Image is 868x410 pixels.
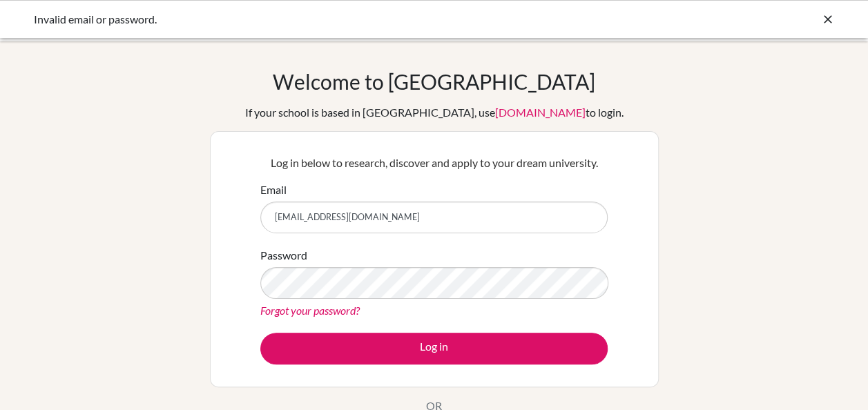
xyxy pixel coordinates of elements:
[495,106,586,119] a: [DOMAIN_NAME]
[260,247,307,264] label: Password
[260,304,360,317] a: Forgot your password?
[260,333,608,364] button: Log in
[245,104,624,121] div: If your school is based in [GEOGRAPHIC_DATA], use to login.
[260,182,287,198] label: Email
[273,69,595,94] h1: Welcome to [GEOGRAPHIC_DATA]
[34,11,628,28] div: Invalid email or password.
[260,155,608,171] p: Log in below to research, discover and apply to your dream university.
